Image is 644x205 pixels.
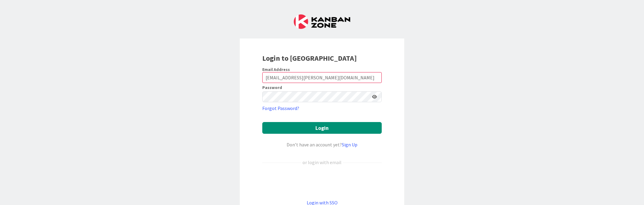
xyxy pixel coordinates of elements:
[294,14,350,29] img: Kanban Zone
[262,54,357,63] b: Login to [GEOGRAPHIC_DATA]
[301,159,343,166] div: or login with email
[259,176,385,189] iframe: Sign in with Google Button
[262,122,382,134] button: Login
[262,85,282,90] label: Password
[342,142,357,148] a: Sign Up
[262,105,299,112] a: Forgot Password?
[262,141,382,148] div: Don’t have an account yet?
[262,67,290,72] label: Email Address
